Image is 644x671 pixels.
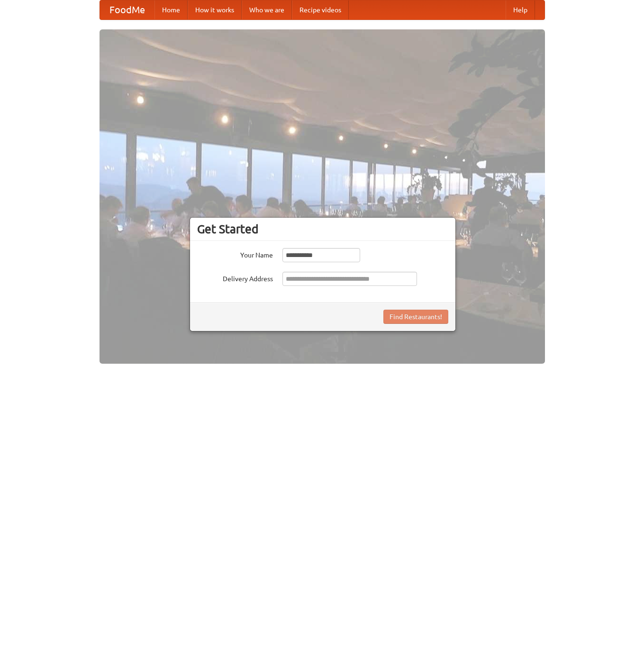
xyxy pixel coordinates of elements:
[154,0,188,19] a: Home
[197,272,273,284] label: Delivery Address
[188,0,242,19] a: How it works
[292,0,349,19] a: Recipe videos
[100,0,154,19] a: FoodMe
[506,0,535,19] a: Help
[383,310,448,324] button: Find Restaurants!
[197,222,448,236] h3: Get Started
[197,248,273,260] label: Your Name
[242,0,292,19] a: Who we are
